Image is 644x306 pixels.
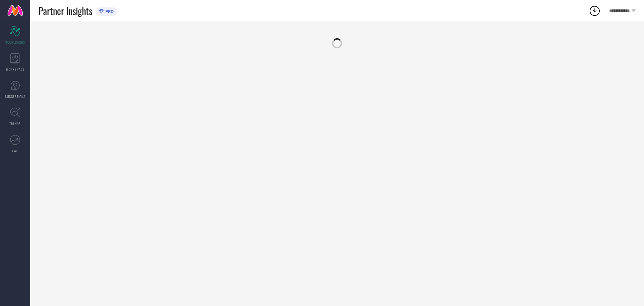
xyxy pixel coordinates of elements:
[5,40,25,45] span: SCORECARDS
[9,121,21,126] span: TRENDS
[39,4,92,18] span: Partner Insights
[5,94,25,99] span: SUGGESTIONS
[6,67,24,72] span: WORKSPACE
[12,148,18,153] span: FWD
[104,9,114,14] span: PRO
[589,5,601,17] div: Open download list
